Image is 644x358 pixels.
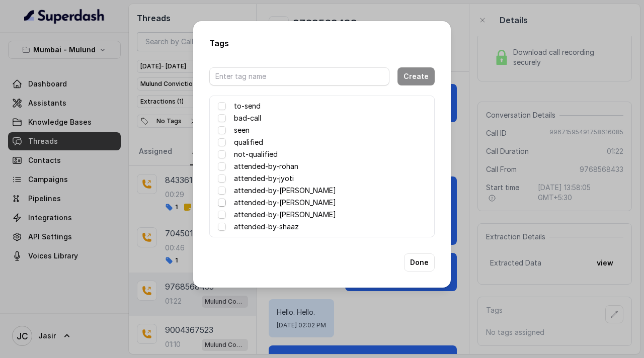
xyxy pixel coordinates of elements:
[209,37,435,49] h2: Tags
[234,221,299,233] label: attended-by-shaaz
[234,185,336,197] label: attended-by-[PERSON_NAME]
[234,100,261,112] label: to-send
[234,209,336,221] label: attended-by-[PERSON_NAME]
[234,112,261,124] label: bad-call
[234,124,250,136] label: seen
[397,67,435,85] button: Create
[209,67,389,85] input: Enter tag name
[234,197,336,209] label: attended-by-[PERSON_NAME]
[234,136,263,148] label: qualified
[404,253,435,272] button: Done
[234,172,294,185] label: attended-by-jyoti
[234,148,278,160] label: not-qualified
[234,160,298,172] label: attended-by-rohan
